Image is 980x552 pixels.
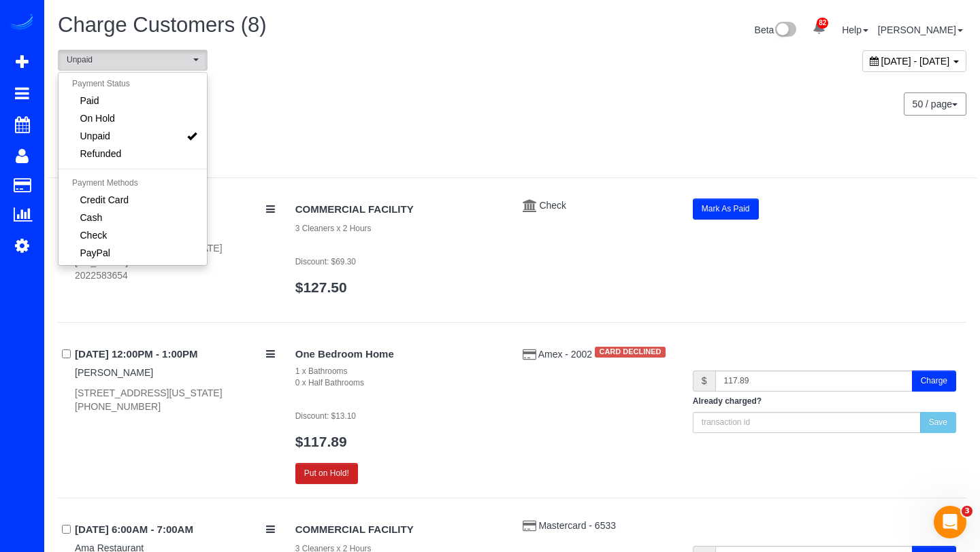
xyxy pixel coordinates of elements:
[75,367,153,378] a: [PERSON_NAME]
[75,524,275,536] h4: [DATE] 6:00AM - 7:00AM
[58,13,267,37] span: Charge Customers (8)
[295,411,356,421] small: Discount: $13.10
[58,50,208,71] button: Unpaid
[693,370,715,392] span: $
[774,22,796,39] img: New interface
[295,224,372,233] small: 3 Cleaners x 2 Hours
[80,228,108,242] span: Check
[80,211,103,224] span: Cash
[295,349,502,360] h4: One Bedroom Home
[80,129,110,143] span: Unpaid
[817,18,828,29] span: 82
[904,92,966,116] nav: Pagination navigation
[8,14,35,33] img: Automaid Logo
[538,349,595,360] a: Amex - 2002
[80,193,129,207] span: Credit Card
[934,506,966,538] iframe: Intercom live chat
[693,199,759,220] button: Mark As Paid
[538,520,616,531] a: Mastercard - 6533
[904,92,966,116] button: 50 / page
[878,24,963,35] a: [PERSON_NAME]
[295,204,502,215] h4: COMMERCIAL FACILITY
[72,79,130,88] span: Payment Status
[295,524,502,536] h4: COMMERCIAL FACILITY
[295,377,502,389] div: 0 x Half Bathrooms
[295,257,356,266] small: Discount: $69.30
[693,412,921,433] input: transaction id
[75,349,275,360] h4: [DATE] 12:00PM - 1:00PM
[693,397,956,406] h5: Already charged?
[295,279,347,295] a: $127.50
[67,54,190,66] span: Unpaid
[881,56,950,67] span: [DATE] - [DATE]
[295,463,358,484] button: Put on Hold!
[72,178,138,188] span: Payment Methods
[75,386,275,413] div: [STREET_ADDRESS][US_STATE] [PHONE_NUMBER]
[539,200,566,211] a: Check
[842,24,868,35] a: Help
[912,370,956,392] button: Charge
[80,111,115,125] span: On Hold
[595,347,666,358] div: CARD DECLINED
[295,434,347,449] a: $117.89
[755,24,797,35] a: Beta
[806,14,832,44] a: 82
[80,94,99,107] span: Paid
[80,246,110,260] span: PayPal
[80,147,122,160] span: Refunded
[962,506,973,517] span: 3
[295,366,502,377] div: 1 x Bathrooms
